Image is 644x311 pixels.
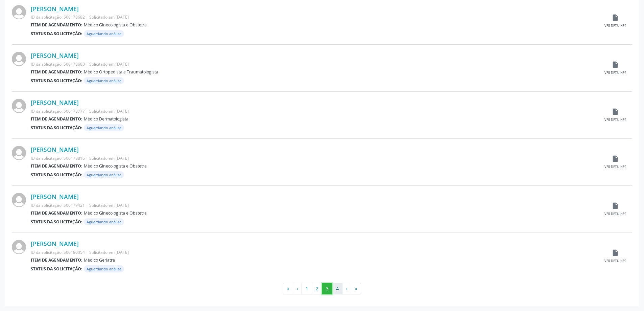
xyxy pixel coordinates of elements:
b: Status da solicitação: [31,31,82,37]
span: Aguardando análise [84,171,124,178]
span: Solicitado em [DATE] [89,249,129,255]
b: Item de agendamento: [31,116,82,122]
span: Médico Ortopedista e Traumatologista [84,69,158,75]
button: Go to first page [283,283,293,294]
img: img [12,240,26,254]
span: Aguardando análise [84,218,124,225]
span: Solicitado em [DATE] [89,155,129,161]
img: img [12,146,26,160]
ul: Pagination [12,283,632,294]
div: Ver detalhes [604,24,626,28]
div: Ver detalhes [604,259,626,264]
span: Solicitado em [DATE] [89,61,129,67]
a: [PERSON_NAME] [31,5,79,13]
span: ID da solicitação: S00178777 | [31,108,88,114]
button: Go to page 3 [322,283,332,294]
span: Aguardando análise [84,77,124,84]
b: Status da solicitação: [31,172,82,178]
b: Item de agendamento: [31,210,82,216]
i: insert_drive_file [612,14,619,21]
i: insert_drive_file [612,61,619,68]
img: img [12,99,26,113]
button: Go to previous page [293,283,302,294]
a: [PERSON_NAME] [31,146,79,153]
button: Go to next page [342,283,351,294]
b: Item de agendamento: [31,163,82,169]
span: Solicitado em [DATE] [89,202,129,208]
span: ID da solicitação: S00180054 | [31,249,88,255]
span: ID da solicitação: S00178683 | [31,61,88,67]
span: Solicitado em [DATE] [89,14,129,20]
a: [PERSON_NAME] [31,52,79,59]
button: Go to page 4 [332,283,342,294]
div: Ver detalhes [604,212,626,217]
span: Aguardando análise [84,30,124,37]
span: Aguardando análise [84,265,124,272]
div: Ver detalhes [604,165,626,170]
button: Go to last page [351,283,361,294]
a: [PERSON_NAME] [31,193,79,200]
img: img [12,5,26,19]
i: insert_drive_file [612,108,619,115]
button: Go to page 1 [302,283,312,294]
span: Médico Ginecologista e Obstetra [84,22,147,28]
span: ID da solicitação: S00178816 | [31,155,88,161]
span: Médico Ginecologista e Obstetra [84,210,147,216]
b: Status da solicitação: [31,266,82,272]
button: Go to page 2 [312,283,322,294]
a: [PERSON_NAME] [31,99,79,106]
span: Médico Dermatologista [84,116,128,122]
b: Status da solicitação: [31,125,82,131]
span: Aguardando análise [84,124,124,131]
b: Item de agendamento: [31,69,82,75]
i: insert_drive_file [612,155,619,162]
b: Status da solicitação: [31,219,82,225]
span: ID da solicitação: S00178682 | [31,14,88,20]
div: Ver detalhes [604,118,626,123]
span: Médico Ginecologista e Obstetra [84,163,147,169]
b: Item de agendamento: [31,257,82,263]
i: insert_drive_file [612,249,619,257]
span: Solicitado em [DATE] [89,108,129,114]
b: Status da solicitação: [31,78,82,84]
img: img [12,193,26,207]
b: Item de agendamento: [31,22,82,28]
div: Ver detalhes [604,71,626,75]
a: [PERSON_NAME] [31,240,79,247]
span: Médico Geriatra [84,257,115,263]
img: img [12,52,26,66]
span: ID da solicitação: S00179421 | [31,202,88,208]
i: insert_drive_file [612,202,619,209]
